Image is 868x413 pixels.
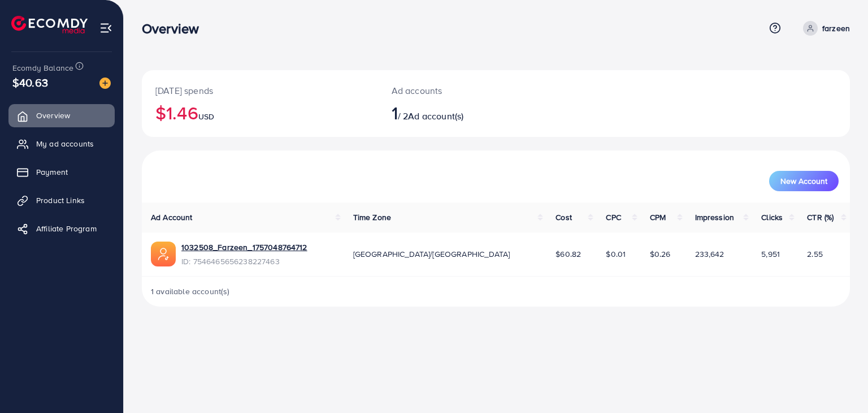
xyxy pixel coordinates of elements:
[36,138,94,149] span: My ad accounts
[8,161,115,183] a: Payment
[151,286,230,297] span: 1 available account(s)
[650,212,666,223] span: CPM
[181,242,307,253] a: 1032508_Farzeen_1757048764712
[8,104,115,127] a: Overview
[155,84,364,97] p: [DATE] spends
[353,248,510,260] span: [GEOGRAPHIC_DATA]/[GEOGRAPHIC_DATA]
[650,248,671,260] span: $0.26
[392,100,398,126] span: 1
[761,248,780,260] span: 5,951
[198,111,214,122] span: USD
[408,110,463,122] span: Ad account(s)
[606,212,620,223] span: CPC
[151,212,193,223] span: Ad Account
[181,256,307,267] span: ID: 7546465656238227463
[8,189,115,212] a: Product Links
[151,242,176,266] img: ic-ads-acc.e4c84228.svg
[695,248,724,260] span: 233,642
[36,195,85,206] span: Product Links
[555,212,572,223] span: Cost
[8,132,115,155] a: My ad accounts
[807,212,834,223] span: CTR (%)
[807,248,823,260] span: 2.55
[11,16,88,33] img: logo
[12,74,48,91] span: $40.63
[142,20,208,37] h3: Overview
[822,21,850,35] p: farzeen
[761,212,783,223] span: Clicks
[353,212,391,223] span: Time Zone
[99,78,111,89] img: image
[780,177,827,185] span: New Account
[798,21,850,36] a: farzeen
[695,212,735,223] span: Impression
[155,102,364,123] h2: $1.46
[99,21,112,35] img: menu
[392,102,541,123] h2: / 2
[36,223,97,234] span: Affiliate Program
[555,248,581,260] span: $60.82
[36,166,68,178] span: Payment
[606,248,626,260] span: $0.01
[36,110,70,121] span: Overview
[392,84,541,97] p: Ad accounts
[12,62,73,74] span: Ecomdy Balance
[8,217,115,240] a: Affiliate Program
[769,171,839,191] button: New Account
